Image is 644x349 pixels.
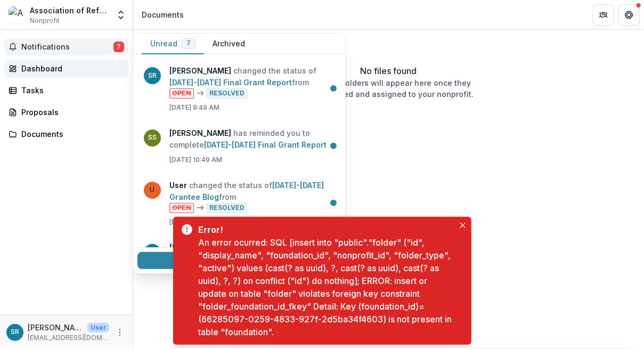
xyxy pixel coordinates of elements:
button: Get Help [618,4,640,26]
a: [DATE]-[DATE] Grantee Blog [169,181,324,201]
button: Archived [204,34,254,54]
a: Proposals [4,103,128,121]
p: Files and folders will appear here once they are uploaded and assigned to your nonprofit. [304,77,474,100]
button: Notifications7 [4,38,128,55]
span: Nonprofit [30,16,60,26]
p: changed the status of from [169,242,335,275]
div: Stacy Rigler [11,329,19,336]
div: Documents [21,128,120,140]
a: Dashboard [4,60,128,77]
div: Dashboard [21,63,120,74]
p: [EMAIL_ADDRESS][DOMAIN_NAME] [28,333,109,343]
a: [DATE]-[DATE] Final Grant Report [204,140,327,149]
p: changed the status of from [169,180,335,213]
div: Association of Reform [DEMOGRAPHIC_DATA] Educators, Inc. [30,5,109,16]
a: Tasks [4,82,128,99]
button: Mark all as read [137,252,341,269]
div: Documents [142,9,184,20]
button: Close [456,219,469,232]
p: No files found [361,64,417,77]
span: 7 [113,42,124,52]
img: Association of Reform Jewish Educators, Inc. [9,6,26,23]
button: Open entity switcher [113,4,128,26]
div: An error ocurred: SQL [insert into "public"."folder" ("id", "display_name", "foundation_id", "non... [199,236,454,338]
span: Notifications [21,43,113,52]
p: User [87,323,109,332]
span: 7 [186,39,191,47]
nav: breadcrumb [137,7,188,22]
div: Error! [199,223,450,236]
p: changed the status of from [169,65,335,99]
p: [PERSON_NAME] [28,322,83,333]
a: Documents [4,125,128,143]
div: Proposals [21,107,120,118]
a: [DATE]-[DATE] Final Grant Report [169,78,292,87]
p: has reminded you to complete [169,127,335,151]
button: More [113,326,126,339]
button: Unread [142,34,204,54]
button: Partners [593,4,614,26]
div: Tasks [21,85,120,96]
